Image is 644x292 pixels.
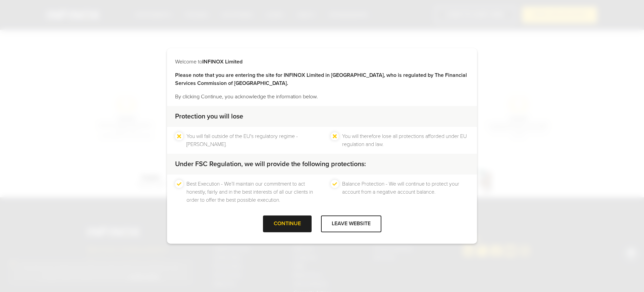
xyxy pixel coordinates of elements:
[263,215,312,232] div: CONTINUE
[175,160,366,168] strong: Under FSC Regulation, we will provide the following protections:
[186,180,313,204] li: Best Execution - We’ll maintain our commitment to act honestly, fairly and in the best interests ...
[202,58,243,65] strong: INFINOX Limited
[342,180,469,204] li: Balance Protection - We will continue to protect your account from a negative account balance.
[186,132,313,148] li: You will fall outside of the EU's regulatory regime - [PERSON_NAME].
[175,93,469,101] p: By clicking Continue, you acknowledge the information below.
[175,72,467,87] strong: Please note that you are entering the site for INFINOX Limited in [GEOGRAPHIC_DATA], who is regul...
[342,132,469,148] li: You will therefore lose all protections afforded under EU regulation and law.
[175,112,243,120] strong: Protection you will lose
[321,215,381,232] div: LEAVE WEBSITE
[175,58,469,66] p: Welcome to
